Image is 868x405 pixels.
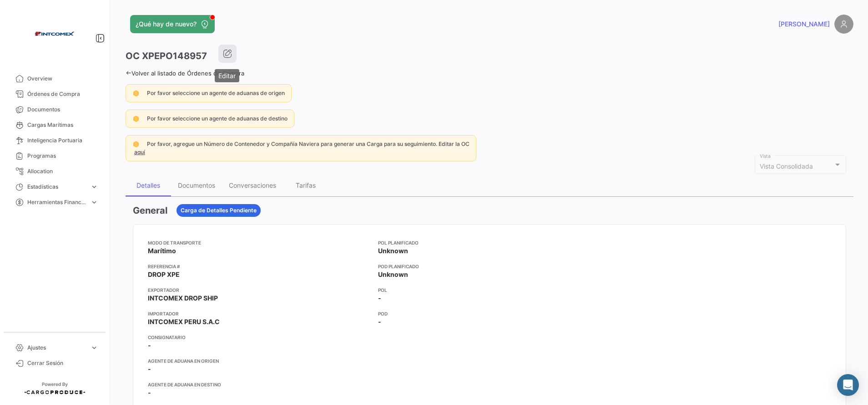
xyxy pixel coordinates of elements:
span: Herramientas Financieras [27,198,86,206]
span: Programas [27,152,98,160]
h3: OC XPEPO148957 [126,50,207,62]
app-card-info-title: Importador [148,310,371,317]
button: ¿Qué hay de nuevo? [130,15,215,33]
span: Marítimo [148,246,176,255]
span: - [148,365,151,374]
span: Estadísticas [27,183,86,191]
span: - [148,388,151,397]
div: Tarifas [296,181,316,189]
a: Inteligencia Portuaria [7,133,102,148]
app-card-info-title: Consignatario [148,334,371,341]
app-card-info-title: POD Planificado [378,263,601,270]
div: Documentos [178,181,215,189]
app-card-info-title: Referencia # [148,263,371,270]
img: intcomex.png [32,11,77,56]
span: Unknown [378,246,408,255]
span: - [148,341,151,350]
span: Cargas Marítimas [27,121,98,129]
div: Editar [215,69,239,82]
span: INTCOMEX DROP SHIP [148,294,218,303]
span: - [378,317,381,326]
app-card-info-title: Agente de Aduana en Destino [148,381,371,388]
span: Carga de Detalles Pendiente [181,206,257,215]
span: ¿Qué hay de nuevo? [136,20,197,29]
span: INTCOMEX PERU S.A.C [148,317,220,326]
span: Vista Consolidada [760,162,813,170]
span: Overview [27,75,98,83]
a: Volver al listado de Órdenes de Compra [126,70,244,77]
span: DROP XPE [148,270,180,279]
a: Órdenes de Compra [7,86,102,102]
app-card-info-title: POL Planificado [378,239,601,246]
img: placeholder-user.png [834,15,853,34]
span: - [378,294,381,303]
span: Cerrar Sesión [27,359,98,367]
div: Abrir Intercom Messenger [837,374,859,396]
span: Órdenes de Compra [27,90,98,98]
span: Allocation [27,167,98,175]
a: Allocation [7,164,102,179]
div: Conversaciones [229,181,276,189]
a: Documentos [7,102,102,117]
span: Unknown [378,270,408,279]
app-card-info-title: Modo de Transporte [148,239,371,246]
app-card-info-title: Agente de Aduana en Origen [148,357,371,365]
h3: General [133,204,167,217]
span: Documentos [27,105,98,114]
app-card-info-title: Exportador [148,286,371,294]
div: Detalles [136,181,160,189]
span: [PERSON_NAME] [778,20,830,29]
span: expand_more [90,198,98,206]
app-card-info-title: POD [378,310,601,317]
a: aquí [132,149,147,155]
a: Cargas Marítimas [7,117,102,133]
span: Por favor seleccione un agente de aduanas de destino [147,115,288,122]
a: Overview [7,71,102,86]
span: Inteligencia Portuaria [27,136,98,145]
span: Ajustes [27,344,86,352]
span: Por favor, agregue un Número de Contenedor y Compañía Naviera para generar una Carga para su segu... [147,140,469,147]
span: expand_more [90,344,98,352]
app-card-info-title: POL [378,286,601,294]
span: Por favor seleccione un agente de aduanas de origen [147,90,285,96]
span: expand_more [90,183,98,191]
a: Programas [7,148,102,164]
